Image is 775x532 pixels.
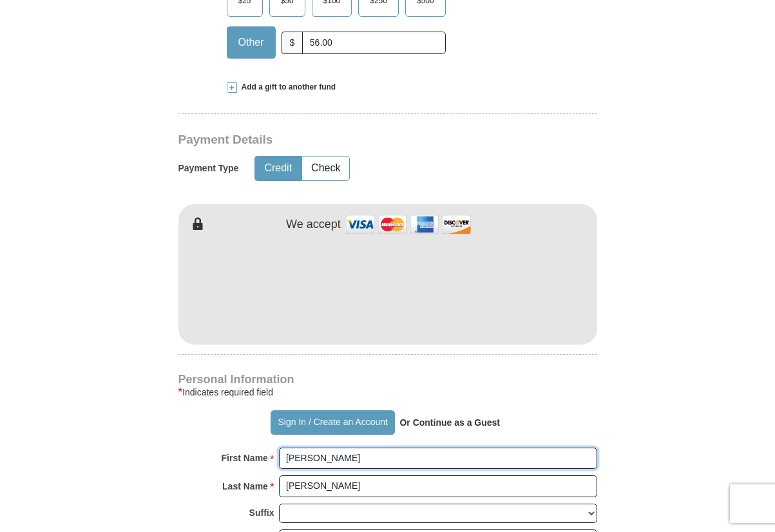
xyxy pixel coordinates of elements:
strong: Or Continue as a Guest [399,417,500,428]
span: Add a gift to another fund [237,82,336,93]
strong: Suffix [249,504,274,522]
h3: Payment Details [178,133,507,147]
h5: Payment Type [178,163,239,174]
button: Credit [255,157,301,180]
strong: First Name [222,449,268,467]
span: Other [232,33,271,52]
strong: Last Name [222,477,268,495]
input: Other Amount [302,32,445,54]
h4: We accept [286,218,341,232]
img: credit cards accepted [344,211,473,238]
span: $ [282,32,303,54]
button: Sign In / Create an Account [271,410,395,435]
div: Indicates required field [178,385,597,400]
h4: Personal Information [178,374,597,385]
button: Check [302,157,349,180]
